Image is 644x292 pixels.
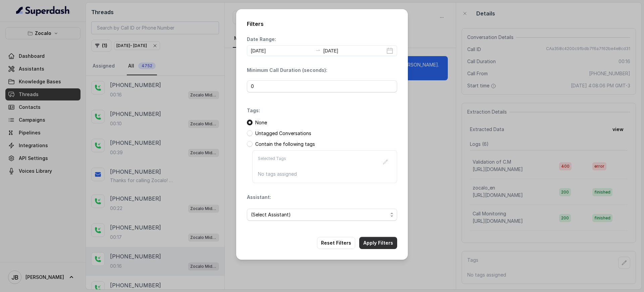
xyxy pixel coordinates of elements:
[255,141,315,148] p: Contain the following tags
[315,47,321,53] span: swap-right
[323,47,385,54] input: End date
[258,156,286,168] p: Selected Tags
[255,130,311,137] p: Untagged Conversations
[251,47,313,54] input: Start date
[247,67,327,74] p: Minimum Call Duration (seconds):
[247,107,260,114] p: Tags:
[258,171,391,177] p: No tags assigned
[251,211,388,219] span: (Select Assistant)
[255,119,267,126] p: None
[359,237,397,249] button: Apply Filters
[247,194,271,201] p: Assistant:
[247,36,276,43] p: Date Range:
[315,47,321,53] span: to
[317,237,355,249] button: Reset Filters
[247,20,397,28] h2: Filters
[247,209,397,221] button: (Select Assistant)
